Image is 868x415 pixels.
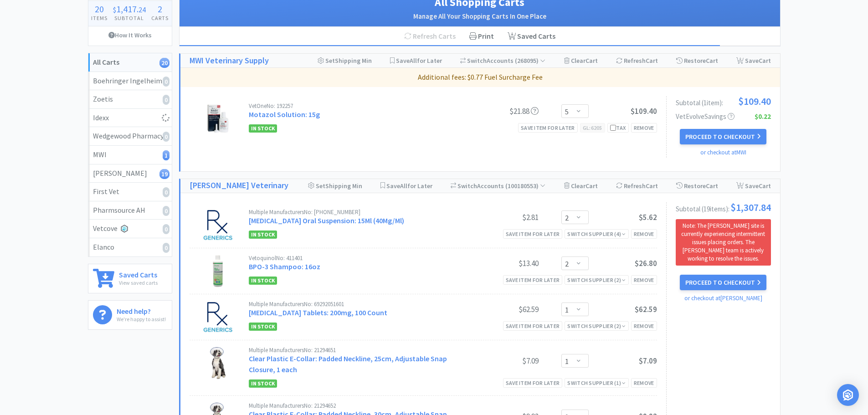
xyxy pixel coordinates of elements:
a: Pharmsource AH0 [88,201,172,220]
i: 0 [163,206,169,216]
div: VetOne No: 192257 [249,103,470,109]
span: 1,417 [116,3,137,15]
a: Motazol Solution: 15g [249,110,320,119]
div: $7.09 [470,355,539,366]
div: Open Intercom Messenger [837,384,859,406]
i: 0 [163,77,169,87]
div: Idexx [93,112,167,124]
a: Wedgewood Pharmacy0 [88,127,172,146]
span: $7.09 [639,356,657,366]
div: First Vet [93,186,167,198]
div: Remove [631,229,657,239]
div: GL: 6205 [580,123,605,133]
i: 0 [163,224,169,234]
span: All [400,182,407,190]
div: Multiple Manufacturers No: 21294651 [249,347,470,353]
i: 1 [163,150,169,160]
img: 341cab5b8b4242e3814d69b4d044919a_76292.jpeg [202,255,234,287]
h4: Carts [149,14,171,22]
div: Switch Supplier ( 1 ) [567,379,626,387]
div: Switch Supplier ( 2 ) [567,322,626,330]
div: Pharmsource AH [93,205,167,216]
img: 4328b1b2db924f2890b4fb904821a01f_330550.jpeg [202,347,234,379]
span: Cart [646,56,658,65]
div: Save [736,54,771,67]
p: Note: The [PERSON_NAME] site is currently experiencing intermittent issues placing orders. The [P... [679,222,767,263]
span: $109.40 [738,96,771,106]
a: First Vet0 [88,183,172,201]
div: Save [736,179,771,193]
span: All [410,56,417,65]
span: In Stock [249,277,277,285]
a: Vetcove0 [88,220,172,238]
a: Saved CartsView saved carts [88,264,172,293]
div: $2.81 [470,212,539,223]
p: We're happy to assist! [117,315,166,323]
a: MWI Veterinary Supply [190,54,269,67]
div: Accounts [451,179,546,193]
span: In Stock [249,379,277,388]
button: Proceed to Checkout [680,275,766,290]
div: Boehringer Ingelheim [93,75,167,87]
div: Subtotal ( 19 item s ): [676,202,771,212]
a: Zoetis0 [88,90,172,109]
a: or checkout at [PERSON_NAME] [684,294,762,302]
span: ( 268095 ) [514,56,545,65]
i: 20 [159,58,169,68]
div: Remove [631,123,657,133]
span: In Stock [249,124,277,133]
span: 24 [139,5,146,14]
span: $109.40 [631,106,657,116]
span: ( 100180553 ) [504,182,545,190]
div: [PERSON_NAME] [93,168,167,179]
div: Elanco [93,241,167,253]
div: Switch Supplier ( 4 ) [567,230,626,238]
div: Save item for later [503,378,563,388]
span: Cart [706,182,718,190]
i: 19 [159,169,169,179]
h6: Need help? [117,305,166,315]
div: Subtotal ( 1 item ): [676,96,771,106]
i: 0 [163,95,169,105]
span: Save for Later [386,182,432,190]
div: MWI [93,149,167,161]
div: Accounts [460,54,546,67]
button: Proceed to Checkout [680,129,766,144]
a: Boehringer Ingelheim0 [88,72,172,91]
div: Refresh [616,54,658,67]
div: Save item for later [503,229,563,239]
a: BPO-3 Shampoo: 16oz [249,262,320,271]
span: $5.62 [639,212,657,222]
span: Save for Later [396,56,442,65]
div: Restore [676,54,718,67]
span: $26.80 [635,258,657,268]
div: Shipping Min [318,54,372,67]
i: 0 [163,243,169,253]
strong: All Carts [93,57,119,67]
div: Multiple Manufacturers No: [PHONE_NUMBER] [249,209,470,215]
span: Switch [457,182,477,190]
span: Cart [646,182,658,190]
h4: Items [88,14,110,22]
h2: Manage All Your Shopping Carts In One Place [189,11,771,22]
div: Remove [631,275,657,285]
div: Remove [631,321,657,331]
a: [PERSON_NAME] Veterinary [190,179,288,192]
span: Cart [759,182,771,190]
div: Zoetis [93,93,167,105]
a: MWI1 [88,146,172,164]
i: 0 [163,187,169,197]
p: Additional fees: $0.77 Fuel Surcharge Fee [184,72,776,83]
a: [MEDICAL_DATA] Oral Suspension: 15Ml (40Mg/Ml) [249,216,404,225]
span: In Stock [249,323,277,331]
div: Remove [631,378,657,388]
img: ec7c8bcf511e4f848c5879a87316e528_432922.jpeg [202,209,234,241]
span: $1,307.84 [730,202,771,212]
img: f00ed0441f3e4682a05b40a52f901ad6_6672.jpeg [205,103,230,135]
div: Save item for later [518,123,578,133]
div: $13.40 [470,258,539,269]
span: 20 [95,3,104,15]
div: Wedgewood Pharmacy [93,130,167,142]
